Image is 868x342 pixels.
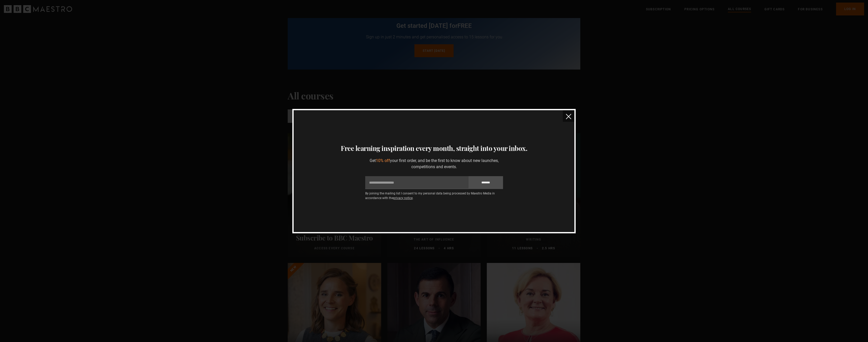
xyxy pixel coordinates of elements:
a: privacy notice [393,196,413,200]
span: 10% off [376,158,390,163]
button: close [563,110,574,122]
h3: Free learning inspiration every month, straight into your inbox. [300,143,568,153]
p: By joining the mailing list I consent to my personal data being processed by Maestro Media in acc... [365,191,503,200]
p: Get your first order, and be the first to know about new launches, competitions and events. [365,158,503,170]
